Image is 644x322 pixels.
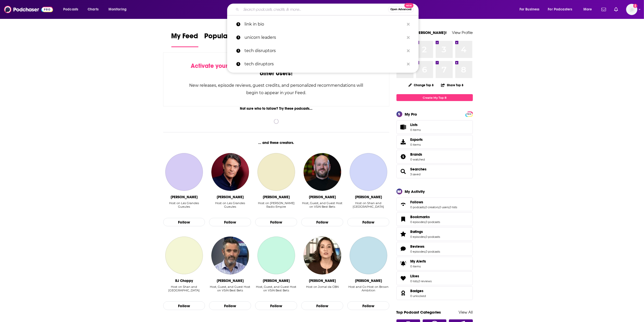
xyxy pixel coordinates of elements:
span: For Business [519,6,540,13]
a: Podchaser - Follow, Share and Rate Podcasts [4,5,53,14]
a: 0 podcasts [410,205,425,209]
span: Logged in as leahlevin [626,4,637,15]
a: Bookmarks [410,215,440,219]
button: Follow [163,218,205,227]
a: Olivier Truchot [165,153,203,191]
span: Ratings [396,227,473,241]
img: Wes Reynolds [304,153,341,191]
span: , [449,205,450,209]
span: My Alerts [410,259,426,264]
div: Todd Brandt [263,195,290,199]
span: Likes [410,274,419,278]
span: Follows [410,200,423,204]
span: 0 items [410,128,421,132]
div: Host on Shan and RJ [163,285,205,296]
a: 0 watched [410,158,425,161]
div: Host on Les Grandes Gueules [163,201,205,212]
span: , [425,220,426,224]
button: Follow [163,301,205,310]
a: 0 podcasts [426,250,440,253]
a: Ratings [398,230,408,238]
span: Exports [410,137,423,142]
button: open menu [580,5,598,14]
button: Follow [255,218,297,227]
span: Brands [396,150,473,164]
span: Bookmarks [396,212,473,226]
span: Lists [410,122,418,127]
a: Searches [398,168,408,175]
button: Follow [347,218,389,227]
a: PRO [466,112,472,116]
a: View Profile [452,30,473,35]
a: Mandi Woodruff [350,237,387,274]
div: Dave Ross [217,279,244,283]
span: Exports [398,138,408,145]
span: , [418,279,419,283]
span: Monitoring [108,6,127,13]
div: Search podcasts, credits, & more... [232,4,423,15]
a: 3 saved [410,172,421,176]
p: link in bio [244,18,404,31]
a: 0 episodes [410,235,425,239]
div: Host on Shan and RJ [347,201,389,212]
span: My Feed [171,32,198,43]
span: My Alerts [398,260,408,267]
a: My Alerts [396,257,473,270]
a: Popular Feed [204,32,248,47]
button: Follow [209,218,251,227]
a: Charts [84,5,102,14]
div: Host, Guest, and Guest Host on VSiN Best Bets [209,285,251,292]
a: Exports [396,135,473,149]
div: Shan Shariff [355,195,382,199]
span: For Podcasters [548,6,572,13]
img: Cássia Godoy [304,237,341,274]
button: Follow [209,301,251,310]
div: Not sure who to follow? Try these podcasts... [163,106,390,111]
button: Follow [255,301,297,310]
a: 0 episodes [410,250,425,253]
a: 0 lists [450,205,457,209]
div: Alain Marschall [217,195,244,199]
a: tech diruptors [227,57,419,71]
span: , [425,205,426,209]
a: Femi Abebefe [257,237,295,274]
a: Likes [398,275,408,282]
a: Searches [410,167,427,171]
div: Host, Guest, and Guest Host on VSiN Best Bets [301,201,343,212]
a: View All [459,310,473,315]
button: Show profile menu [626,4,637,15]
a: 0 lists [410,279,418,283]
input: Search podcasts, credits, & more... [241,5,388,14]
div: Cássia Godoy [309,279,336,283]
div: New releases, episode reviews, guest credits, and personalized recommendations will begin to appe... [189,82,364,96]
button: open menu [60,5,85,14]
span: , [425,250,426,253]
div: Host and Co-Host on Brown Ambition [347,285,389,292]
a: 0 creators [426,205,439,209]
a: Show notifications dropdown [612,5,620,14]
span: Reviews [410,244,425,249]
div: Femi Abebefe [263,279,290,283]
div: Host on Shan and [GEOGRAPHIC_DATA] [163,285,205,292]
span: 0 items [410,265,426,268]
a: 0 unlocked [410,294,426,298]
a: Shan Shariff [350,153,387,191]
span: Bookmarks [410,215,430,219]
span: Ratings [410,229,423,234]
a: link in bio [227,18,419,31]
span: Brands [410,152,422,157]
a: unicorn leaders [227,31,419,44]
span: Searches [396,165,473,178]
a: My Feed [171,32,198,47]
button: Follow [301,218,343,227]
span: Follows [396,197,473,211]
span: 0 items [410,143,423,146]
img: User Profile [626,4,637,15]
div: My Activity [405,189,425,194]
div: Host on Les Grandes Gueules [209,201,251,208]
a: Follows [410,200,457,204]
